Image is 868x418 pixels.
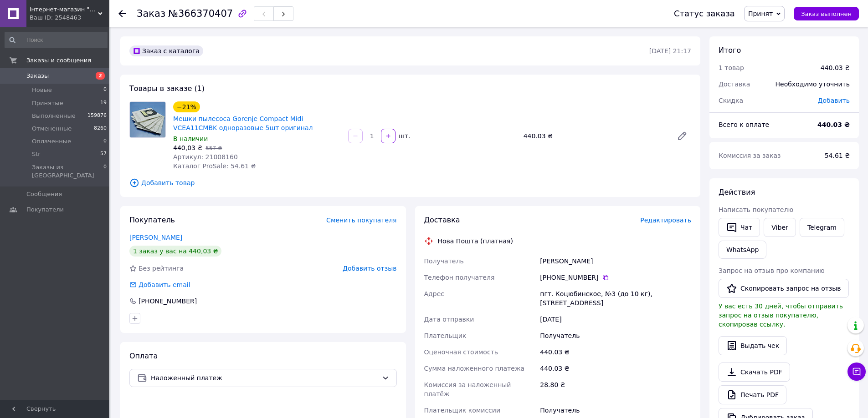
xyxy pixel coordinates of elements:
span: 440,03 ₴ [173,144,202,151]
img: Мешки пылесоса Gorenje Compact Midi VCEA11CMBK одноразовые 5шт оригинал [130,102,165,137]
div: шт. [396,131,411,141]
span: Артикул: 21008160 [173,153,238,161]
span: Комиссия за наложенный платёж [424,381,511,398]
div: 440.03 ₴ [821,63,850,72]
span: Телефон получателя [424,274,495,281]
div: [PHONE_NUMBER] [540,273,691,282]
span: Дата отправки [424,316,474,323]
time: [DATE] 21:17 [649,47,691,55]
span: Заказы и сообщения [26,56,91,65]
a: Мешки пылесоса Gorenje Compact Midi VCEA11CMBK одноразовые 5шт оригинал [173,115,313,131]
span: Заказы [26,72,49,80]
a: Telegram [800,218,844,237]
span: Без рейтинга [139,265,184,272]
div: [DATE] [538,311,693,327]
span: Запрос на отзыв про компанию [719,267,825,274]
button: Заказ выполнен [794,7,859,20]
span: Доставка [424,216,460,224]
div: [PERSON_NAME] [538,253,693,269]
a: Скачать PDF [719,363,790,382]
span: Оплата [129,352,158,360]
div: Добавить email [128,280,191,289]
span: №366370407 [168,8,233,19]
div: 440.03 ₴ [520,130,669,142]
span: Оплаченные [32,137,71,146]
span: 54.61 ₴ [825,152,850,159]
span: 2 [96,72,105,80]
span: Добавить отзыв [343,265,396,272]
div: Нова Пошта (платная) [436,237,515,246]
span: В наличии [173,135,208,142]
div: пгт. Коцюбинское, №3 (до 10 кг), [STREET_ADDRESS] [538,286,693,311]
span: Плательщик [424,332,467,339]
span: Принят [748,10,773,17]
span: Отмененные [32,125,72,133]
b: 440.03 ₴ [817,121,850,128]
button: Чат [719,218,760,237]
span: Новые [32,86,52,94]
div: −21% [173,101,200,112]
span: Покупатель [129,216,175,224]
span: Добавить [818,97,850,104]
span: Str [32,150,41,158]
span: Наложенный платеж [151,373,378,383]
span: Итого [719,46,741,55]
span: Получатель [424,257,464,265]
div: Ваш ID: 2548463 [30,14,109,22]
div: Добавить email [138,280,191,289]
span: Заказы из [GEOGRAPHIC_DATA] [32,163,103,180]
span: 159876 [87,112,107,120]
a: Печать PDF [719,385,786,404]
span: Товары в заказе (1) [129,84,205,93]
a: Viber [764,218,796,237]
span: 57 [100,150,107,158]
span: Заказ выполнен [801,10,852,17]
div: Получатель [538,327,693,344]
span: Выполненные [32,112,76,120]
span: Покупатели [26,206,64,214]
span: 1 товар [719,64,744,71]
div: [PHONE_NUMBER] [138,297,198,306]
a: [PERSON_NAME] [129,234,182,241]
span: Сменить покупателя [326,217,396,224]
span: Добавить товар [129,178,691,188]
span: Сумма наложенного платежа [424,365,525,372]
span: Заказ [137,8,165,19]
span: Действия [719,188,755,196]
span: Каталог ProSale: 54.61 ₴ [173,162,256,170]
div: 440.03 ₴ [538,344,693,360]
span: 8260 [94,125,107,133]
div: 1 заказ у вас на 440,03 ₴ [129,246,221,257]
span: 557 ₴ [205,145,222,151]
button: Чат с покупателем [847,363,866,381]
div: Необходимо уточнить [770,74,855,94]
div: 440.03 ₴ [538,360,693,377]
button: Скопировать запрос на отзыв [719,279,849,298]
span: Адрес [424,290,444,297]
span: Редактировать [640,217,691,224]
div: Вернуться назад [118,9,126,18]
div: 28.80 ₴ [538,377,693,402]
span: Оценочная стоимость [424,348,498,356]
span: Написать покупателю [719,206,793,213]
span: Принятые [32,99,63,107]
span: Всего к оплате [719,121,769,128]
span: Доставка [719,81,750,88]
span: У вас есть 30 дней, чтобы отправить запрос на отзыв покупателю, скопировав ссылку. [719,302,843,328]
span: 0 [103,137,107,146]
button: Выдать чек [719,336,787,355]
span: 19 [100,99,107,107]
input: Поиск [5,32,108,48]
span: 0 [103,86,107,94]
div: Статус заказа [674,9,735,18]
span: Сообщения [26,190,62,198]
div: Заказ с каталога [129,45,203,56]
span: 0 [103,163,107,180]
span: інтернет-магазин "Ремонтируем Сами" [30,5,98,14]
a: WhatsApp [719,241,766,259]
span: Скидка [719,97,743,104]
span: Комиссия за заказ [719,152,781,159]
a: Редактировать [673,127,691,145]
